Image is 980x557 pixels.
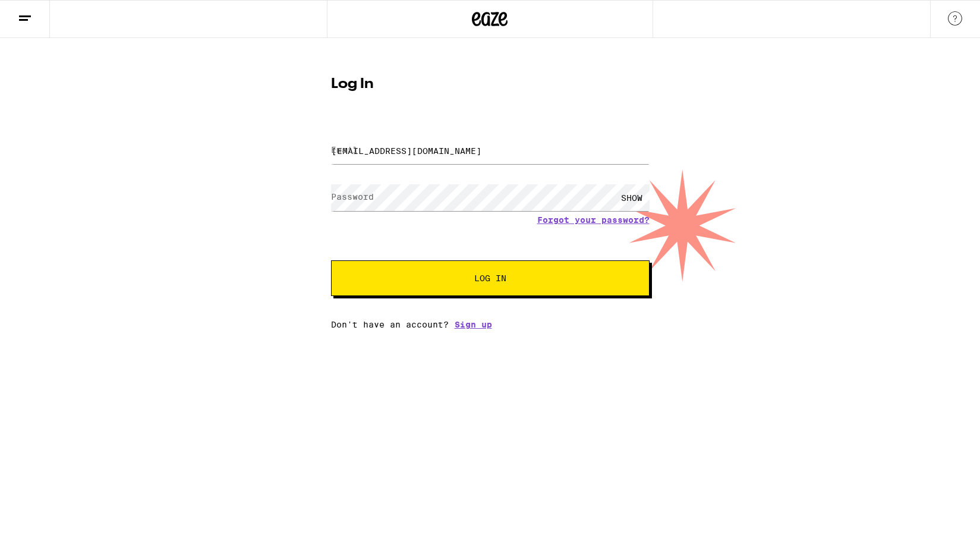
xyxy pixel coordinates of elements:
[331,77,650,92] h1: Log In
[455,320,492,329] a: Sign up
[331,137,650,164] input: Email
[614,184,650,211] div: SHOW
[474,274,506,282] span: Log In
[331,320,650,329] div: Don't have an account?
[331,260,650,296] button: Log In
[331,145,358,155] label: Email
[331,192,374,202] label: Password
[537,215,650,225] a: Forgot your password?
